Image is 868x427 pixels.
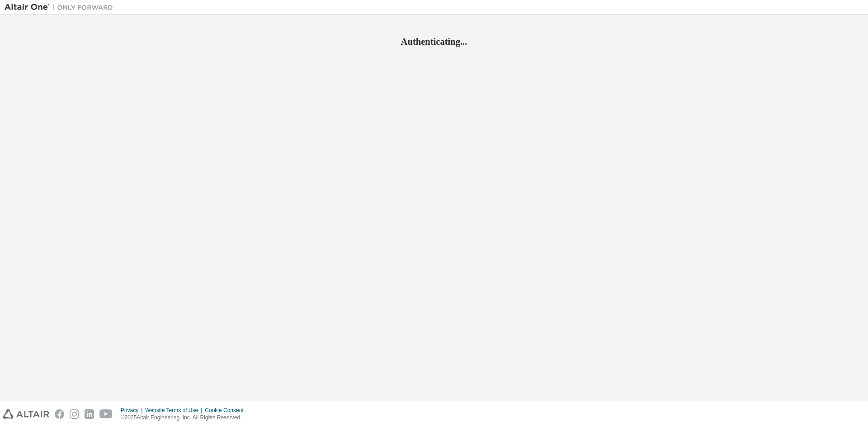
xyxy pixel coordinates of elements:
[3,409,49,419] img: altair_logo.svg
[205,407,249,414] div: Cookie Consent
[99,409,113,419] img: youtube.svg
[70,409,79,419] img: instagram.svg
[121,407,145,414] div: Privacy
[145,407,205,414] div: Website Terms of Use
[55,409,64,419] img: facebook.svg
[85,409,94,419] img: linkedin.svg
[5,36,863,47] h2: Authenticating...
[5,3,118,12] img: Altair One
[121,414,249,422] p: © 2025 Altair Engineering, Inc. All Rights Reserved.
